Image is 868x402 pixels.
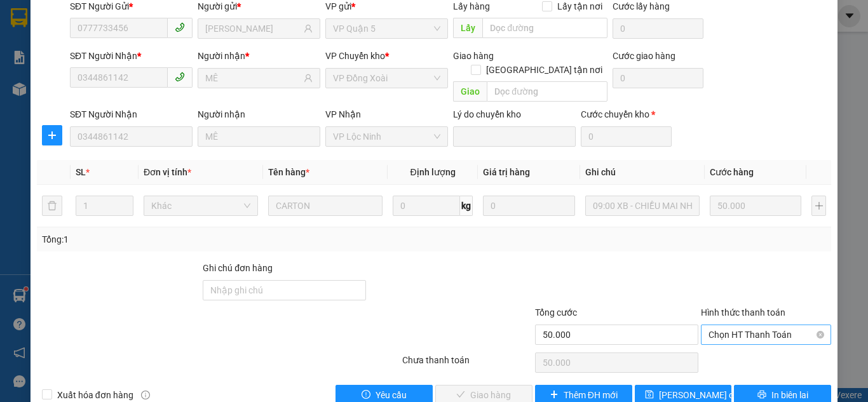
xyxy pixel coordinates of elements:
[175,22,185,32] span: phone
[701,307,785,318] label: Hình thức thanh toán
[581,107,672,121] div: Cước chuyển kho
[481,63,607,77] span: [GEOGRAPHIC_DATA] tận nơi
[453,51,494,61] span: Giao hàng
[268,196,383,216] input: VD: Bàn, Ghế
[325,107,448,121] div: VP Nhận
[483,167,530,177] span: Giá trị hàng
[709,325,824,344] span: Chọn HT Thanh Toán
[42,125,62,145] button: plus
[205,71,301,85] input: Tên người nhận
[325,51,385,61] span: VP Chuyển kho
[333,127,440,146] span: VP Lộc Ninh
[144,167,191,177] span: Đơn vị tính
[645,390,654,400] span: save
[6,6,184,75] li: [PERSON_NAME][GEOGRAPHIC_DATA]
[482,18,607,38] input: Dọc đường
[585,196,700,216] input: Ghi Chú
[6,90,88,104] li: VP VP Lộc Ninh
[580,160,705,185] th: Ghi chú
[453,18,482,38] span: Lấy
[203,263,273,273] label: Ghi chú đơn hàng
[535,307,577,318] span: Tổng cước
[43,130,62,140] span: plus
[659,388,780,402] span: [PERSON_NAME] chuyển hoàn
[175,72,185,82] span: phone
[203,280,366,300] input: Ghi chú đơn hàng
[613,68,703,88] input: Cước giao hàng
[76,167,86,177] span: SL
[757,390,766,400] span: printer
[564,388,618,402] span: Thêm ĐH mới
[304,24,313,33] span: user
[453,81,487,102] span: Giao
[333,19,440,38] span: VP Quận 5
[333,69,440,88] span: VP Đồng Xoài
[453,107,576,121] div: Lý do chuyển kho
[268,167,309,177] span: Tên hàng
[487,81,607,102] input: Dọc đường
[42,232,336,246] div: Tổng: 1
[205,22,301,36] input: Tên người gửi
[141,391,150,399] span: info-circle
[613,18,703,39] input: Cước lấy hàng
[304,74,313,83] span: user
[88,90,169,104] li: VP VP Bình Triệu
[613,51,675,61] label: Cước giao hàng
[817,331,824,338] span: close-circle
[771,388,808,402] span: In biên lai
[710,167,754,177] span: Cước hàng
[42,196,62,216] button: delete
[460,196,473,216] span: kg
[483,196,574,216] input: 0
[453,1,490,11] span: Lấy hàng
[70,49,193,63] div: SĐT Người Nhận
[550,390,559,400] span: plus
[613,1,670,11] label: Cước lấy hàng
[710,196,801,216] input: 0
[376,388,407,402] span: Yêu cầu
[401,353,534,375] div: Chưa thanh toán
[52,388,139,402] span: Xuất hóa đơn hàng
[198,49,320,63] div: Người nhận
[362,390,370,400] span: exclamation-circle
[811,196,826,216] button: plus
[410,167,455,177] span: Định lượng
[151,196,250,215] span: Khác
[198,107,320,121] div: Người nhận
[70,107,193,121] div: SĐT Người Nhận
